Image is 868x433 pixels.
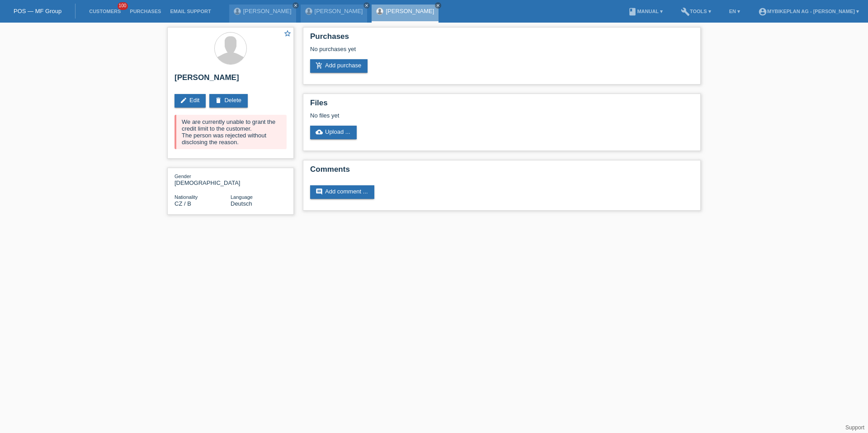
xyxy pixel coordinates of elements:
[623,9,667,14] a: bookManual ▾
[283,29,292,39] a: star_border
[175,94,206,108] a: editEdit
[681,7,690,16] i: build
[628,7,637,16] i: book
[676,9,716,14] a: buildTools ▾
[215,97,222,104] i: delete
[310,165,693,179] h2: Comments
[363,2,370,9] a: close
[180,97,187,104] i: edit
[435,2,441,9] a: close
[310,112,586,119] div: No files yet
[386,8,434,14] a: [PERSON_NAME]
[118,2,128,10] span: 100
[125,9,165,14] a: Purchases
[231,200,252,207] span: Deutsch
[175,194,198,200] span: Nationality
[283,29,292,38] i: star_border
[845,424,864,431] a: Support
[315,8,363,14] a: [PERSON_NAME]
[243,8,292,14] a: [PERSON_NAME]
[175,73,287,87] h2: [PERSON_NAME]
[310,126,357,139] a: cloud_uploadUpload ...
[364,3,369,8] i: close
[175,174,191,179] span: Gender
[293,3,298,8] i: close
[758,7,767,16] i: account_circle
[209,94,248,108] a: deleteDelete
[310,46,693,59] div: No purchases yet
[175,115,287,149] div: We are currently unable to grant the credit limit to the customer. The person was rejected withou...
[436,3,440,8] i: close
[754,9,863,14] a: account_circleMybikeplan AG - [PERSON_NAME] ▾
[310,185,374,199] a: commentAdd comment ...
[165,9,215,14] a: Email Support
[316,188,323,195] i: comment
[175,173,231,186] div: [DEMOGRAPHIC_DATA]
[316,62,323,69] i: add_shopping_cart
[14,8,61,14] a: POS — MF Group
[310,99,693,112] h2: Files
[310,59,368,73] a: add_shopping_cartAdd purchase
[310,32,693,46] h2: Purchases
[292,2,299,9] a: close
[725,9,745,14] a: EN ▾
[175,200,191,207] span: Czech Republic / B / 07.04.2021
[316,128,323,136] i: cloud_upload
[85,9,125,14] a: Customers
[231,194,253,200] span: Language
